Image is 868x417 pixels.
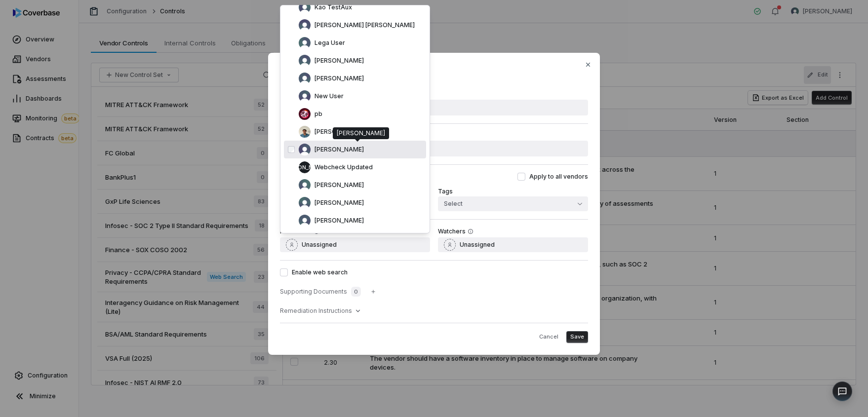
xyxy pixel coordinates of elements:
[299,197,311,209] img: Zi Chong Kao avatar
[315,217,364,225] span: [PERSON_NAME]
[280,65,588,75] span: Edit control set
[280,91,588,115] label: Name
[315,3,352,11] span: Kao TestAux
[280,288,347,296] span: Supporting Documents
[438,196,588,211] button: Select
[299,215,311,227] img: Zi Dong avatar
[315,57,364,65] span: [PERSON_NAME]
[315,39,345,47] span: Lega User
[299,90,311,102] img: New User avatar
[535,331,562,343] button: Cancel
[299,73,311,84] img: Ly Nguyen avatar
[315,128,364,136] span: [PERSON_NAME]
[315,181,364,189] span: [PERSON_NAME]
[299,161,311,173] span: [PERSON_NAME]
[438,227,466,235] label: Watchers
[315,163,373,171] span: Webcheck Updated
[315,146,364,153] span: [PERSON_NAME]
[280,132,588,156] label: Description
[315,75,364,82] span: [PERSON_NAME]
[438,188,453,195] label: Tags
[299,37,311,49] img: Lega User avatar
[280,307,352,315] span: Remediation Instructions
[280,268,288,276] button: Enable web search
[299,179,311,191] img: Zi Chong Kao avatar
[517,173,588,181] label: Apply to all vendors
[460,241,495,249] span: Unassigned
[302,241,337,249] span: Unassigned
[280,100,588,115] input: Name
[299,55,311,67] img: Lili Jiang avatar
[299,126,311,138] img: Rohan Chitalia avatar
[315,199,364,207] span: [PERSON_NAME]
[299,1,311,13] img: Kao TestAux avatar
[351,287,361,297] span: 0
[299,144,311,155] img: Sophia O'Shea avatar
[299,19,311,31] img: Kuria Nganga avatar
[280,141,588,156] input: Description
[280,268,588,276] label: Enable web search
[315,21,415,29] span: [PERSON_NAME] [PERSON_NAME]
[566,331,588,343] button: Save
[299,108,311,120] img: pb null avatar
[570,333,584,341] span: Save
[315,110,322,118] span: pb
[315,92,344,100] span: New User
[517,173,525,181] button: Apply to all vendors
[337,129,385,137] div: [PERSON_NAME]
